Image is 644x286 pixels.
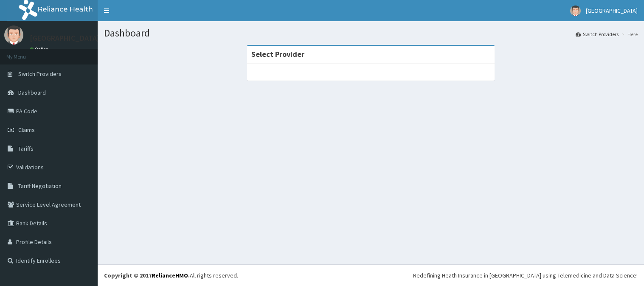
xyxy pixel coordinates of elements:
[586,7,638,14] span: [GEOGRAPHIC_DATA]
[251,49,304,59] strong: Select Provider
[18,182,62,190] span: Tariff Negotiation
[152,272,188,279] a: RelianceHMO
[570,6,581,16] img: User Image
[413,271,638,280] div: Redefining Heath Insurance in [GEOGRAPHIC_DATA] using Telemedicine and Data Science!
[30,46,50,52] a: Online
[98,264,644,286] footer: All rights reserved.
[18,126,35,134] span: Claims
[30,34,100,42] p: [GEOGRAPHIC_DATA]
[18,70,62,78] span: Switch Providers
[576,31,619,38] a: Switch Providers
[4,25,23,45] img: User Image
[18,145,34,152] span: Tariffs
[104,272,190,279] strong: Copyright © 2017 .
[18,89,46,96] span: Dashboard
[104,28,638,39] h1: Dashboard
[619,31,638,38] li: Here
